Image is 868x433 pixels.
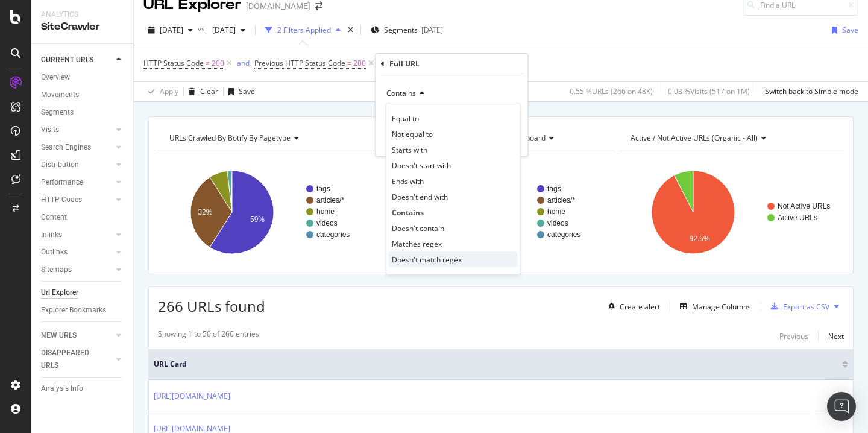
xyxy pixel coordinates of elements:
[158,296,265,316] span: 266 URLs found
[779,329,808,343] button: Previous
[41,286,78,299] div: Url Explorer
[41,211,67,224] div: Content
[41,10,124,20] div: Analytics
[547,230,580,239] text: categories
[41,246,68,259] div: Outlinks
[41,304,125,317] a: Explorer Bookmarks
[169,133,291,143] span: URLs Crawled By Botify By pagetype
[345,24,356,36] div: times
[779,331,808,341] div: Previous
[384,25,418,35] span: Segments
[570,86,653,96] div: 0.55 % URLs ( 266 on 48K )
[41,264,113,276] a: Sitemaps
[200,86,218,96] div: Clear
[783,302,829,312] div: Export as CSV
[690,235,710,243] text: 92.5%
[421,25,443,35] div: [DATE]
[198,208,212,216] text: 32%
[41,20,124,34] div: SiteCrawler
[260,21,345,40] button: 2 Filters Applied
[392,145,427,155] span: Starts with
[316,207,335,216] text: home
[237,57,250,69] button: and
[254,58,345,68] span: Previous HTTP Status Code
[547,219,568,227] text: videos
[392,254,462,265] span: Doesn't match regex
[631,133,758,143] span: Active / Not Active URLs (organic - all)
[41,329,113,342] a: NEW URLS
[778,213,817,222] text: Active URLs
[41,89,125,101] a: Movements
[158,160,383,265] svg: A chart.
[41,106,74,119] div: Segments
[347,58,351,68] span: =
[184,82,218,101] button: Clear
[41,106,125,119] a: Segments
[315,2,322,10] div: arrow-right-arrow-left
[41,382,125,395] a: Analysis Info
[224,82,255,101] button: Save
[41,246,113,259] a: Outlinks
[41,347,113,372] a: DISAPPEARED URLS
[547,196,575,204] text: articles/*
[827,21,858,40] button: Save
[316,185,330,193] text: tags
[41,264,72,276] div: Sitemaps
[760,82,858,101] button: Switch back to Simple mode
[392,129,433,139] span: Not equal to
[250,215,265,224] text: 59%
[41,286,125,299] a: Url Explorer
[212,55,224,72] span: 200
[154,359,839,370] span: URL Card
[392,160,451,171] span: Doesn't start with
[353,55,366,72] span: 200
[766,297,829,316] button: Export as CSV
[842,25,858,35] div: Save
[41,194,113,206] a: HTTP Codes
[392,239,442,249] span: Matches regex
[207,21,250,40] button: [DATE]
[167,128,372,148] h4: URLs Crawled By Botify By pagetype
[41,347,102,372] div: DISAPPEARED URLS
[160,86,178,96] div: Apply
[386,88,416,98] span: Contains
[41,176,83,189] div: Performance
[143,58,204,68] span: HTTP Status Code
[316,219,338,227] text: videos
[381,134,419,147] button: Cancel
[158,329,259,343] div: Showing 1 to 50 of 266 entries
[619,160,844,265] svg: A chart.
[392,223,444,233] span: Doesn't contain
[41,89,79,101] div: Movements
[41,382,83,395] div: Analysis Info
[41,141,91,154] div: Search Engines
[41,211,125,224] a: Content
[41,176,113,189] a: Performance
[547,207,565,216] text: home
[239,86,255,96] div: Save
[41,54,93,66] div: CURRENT URLS
[41,329,77,342] div: NEW URLS
[316,196,344,204] text: articles/*
[143,82,178,101] button: Apply
[692,302,751,312] div: Manage Columns
[603,297,660,316] button: Create alert
[547,185,561,193] text: tags
[778,202,830,210] text: Not Active URLs
[392,113,419,124] span: Equal to
[366,21,448,40] button: Segments[DATE]
[41,124,113,136] a: Visits
[41,159,113,171] a: Distribution
[827,392,856,421] div: Open Intercom Messenger
[207,25,236,35] span: 2025 Sep. 13th
[41,229,62,241] div: Inlinks
[198,24,207,34] span: vs
[389,58,420,69] div: Full URL
[41,54,113,66] a: CURRENT URLS
[41,229,113,241] a: Inlinks
[675,299,751,314] button: Manage Columns
[392,176,424,186] span: Ends with
[392,207,424,218] span: Contains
